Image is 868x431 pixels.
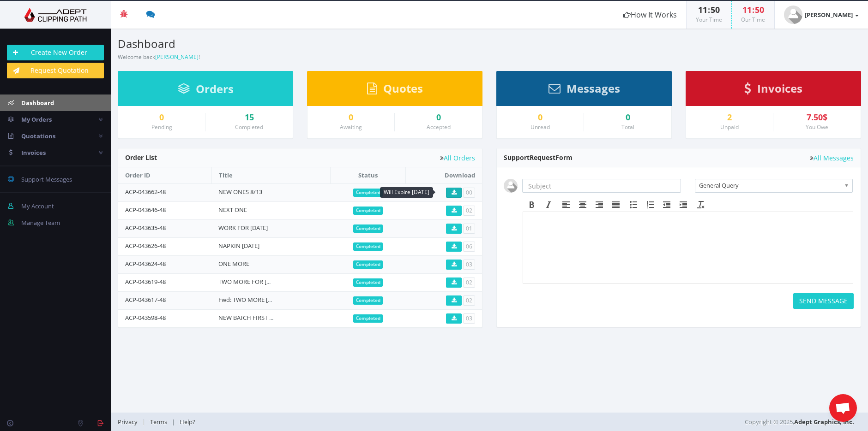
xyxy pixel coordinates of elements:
small: Welcome back ! [118,53,200,61]
img: user_default.jpg [504,179,518,193]
small: Unpaid [720,123,739,131]
div: Will Expire [DATE] [380,187,433,198]
th: Status [331,167,405,183]
th: Download [405,167,482,183]
span: Orders [196,81,234,96]
a: 0 [402,113,475,122]
span: Completed [353,296,383,305]
a: ACP-043635-48 [125,224,166,232]
span: Support Messages [21,175,72,183]
small: You Owe [806,123,828,131]
a: Orders [178,87,234,95]
input: Subject [522,179,681,193]
a: Request Quotation [7,63,104,78]
a: ACP-043624-48 [125,260,166,268]
a: NEW BATCH FIRST TWO [218,313,283,322]
a: 0 [125,113,198,122]
div: Italic [540,199,557,211]
a: ACP-043646-48 [125,206,166,214]
span: Request [530,153,555,162]
small: Your Time [696,16,722,24]
span: Messages [567,81,620,96]
iframe: Rich Text Area. Press ALT-F9 for menu. Press ALT-F10 for toolbar. Press ALT-0 for help [523,212,853,283]
div: Increase indent [675,199,692,211]
a: Fwd: TWO MORE [DATE] [218,295,283,304]
a: ACP-043598-48 [125,313,166,322]
a: Help? [175,418,200,426]
a: 15 [212,113,286,122]
div: Align left [558,199,574,211]
span: Completed [353,278,383,287]
small: Unread [530,123,550,131]
span: 11 [698,4,707,15]
a: 0 [504,113,577,122]
a: 0 [314,113,387,122]
span: Completed [353,189,383,197]
span: Quotes [383,81,423,96]
span: Completed [353,207,383,215]
a: Privacy [118,418,142,426]
div: | | [118,413,613,431]
div: Align center [574,199,591,211]
span: Order List [125,153,157,162]
a: ACP-043619-48 [125,277,166,286]
a: How It Works [614,1,686,29]
a: Terms [145,418,172,426]
div: Numbered list [642,199,658,211]
div: Align right [591,199,608,211]
small: Total [621,123,634,131]
span: Completed [353,260,383,269]
small: Accepted [427,123,451,131]
img: Adept Graphics [7,8,104,22]
span: Quotations [21,132,55,140]
div: Clear formatting [693,199,709,211]
span: Invoices [757,81,802,96]
div: 7.50$ [780,113,854,122]
a: NEW ONES 8/13 [218,188,262,196]
span: 11 [742,4,752,15]
span: Invoices [21,148,46,157]
a: Quotes [367,86,423,94]
button: SEND MESSAGE [793,293,854,309]
a: All Messages [810,154,854,161]
span: Dashboard [21,99,54,107]
span: : [707,4,711,15]
small: Pending [151,123,172,131]
a: NEXT ONE [218,206,247,214]
small: Our Time [741,16,765,24]
strong: [PERSON_NAME] [805,11,853,19]
small: Awaiting [340,123,362,131]
a: NAPKIN [DATE] [218,242,259,250]
a: ONE MORE [218,260,249,268]
div: Decrease indent [658,199,675,211]
span: 50 [755,4,764,15]
a: All Orders [440,154,475,161]
a: ACP-043626-48 [125,242,166,250]
a: WORK FOR [DATE] [218,224,268,232]
span: Completed [353,242,383,251]
a: Invoices [744,86,802,94]
div: Justify [608,199,624,211]
span: Completed [353,224,383,233]
img: user_default.jpg [784,6,802,24]
span: General Query [699,179,840,191]
span: 50 [711,4,720,15]
th: Title [211,167,330,183]
a: Create New Order [7,45,104,60]
span: Support Form [504,153,573,162]
a: Adept Graphics, Inc. [794,418,854,426]
span: Copyright © 2025, [745,417,854,426]
a: Messages [549,86,620,94]
span: My Account [21,202,54,210]
a: [PERSON_NAME] [155,53,199,61]
a: Open chat [829,394,857,422]
a: 2 [693,113,766,122]
div: Bold [524,199,540,211]
th: Order ID [118,167,211,183]
span: Completed [353,314,383,323]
